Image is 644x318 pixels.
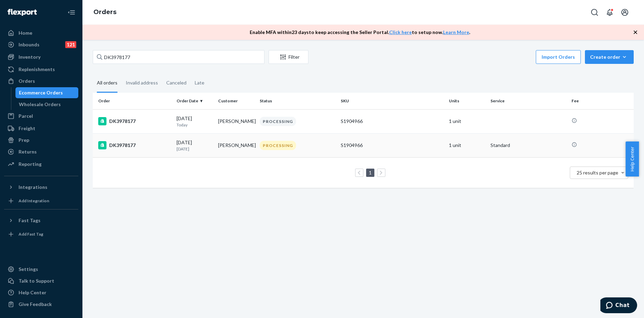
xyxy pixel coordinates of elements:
div: Create order [590,54,629,60]
p: Standard [490,142,566,149]
td: [PERSON_NAME] [215,109,257,133]
div: Home [19,30,32,36]
th: Fee [569,93,634,109]
button: Close Navigation [65,5,78,19]
a: Orders [93,8,116,16]
div: Ecommerce Orders [19,89,63,96]
div: DK3978177 [98,141,171,149]
div: Help Center [19,289,46,296]
div: PROCESSING [260,117,296,126]
button: Help Center [625,141,639,177]
div: 121 [65,41,76,48]
iframe: Opens a widget where you can chat to one of our agents [600,297,637,315]
div: Filter [269,54,308,60]
button: Talk to Support [4,275,78,286]
div: Late [195,74,204,92]
p: Enable MFA within 23 days to keep accessing the Seller Portal. to setup now. . [250,29,470,36]
button: Fast Tags [4,215,78,226]
td: [PERSON_NAME] [215,133,257,157]
div: [DATE] [177,115,213,128]
button: Import Orders [536,50,581,64]
div: Orders [19,78,35,84]
a: Inbounds121 [4,39,78,50]
td: 1 unit [446,133,488,157]
a: Learn More [443,29,469,35]
input: Search orders [93,50,264,64]
a: Page 1 is your current page [368,170,373,175]
p: [DATE] [177,146,213,152]
a: Add Integration [4,195,78,206]
th: Units [446,93,488,109]
div: Give Feedback [19,301,52,308]
div: Talk to Support [19,277,54,284]
div: Inbounds [19,41,39,48]
div: Parcel [19,113,33,120]
div: Canceled [166,74,187,92]
div: Fast Tags [19,217,41,224]
a: Settings [4,264,78,275]
th: SKU [338,93,446,109]
p: Today [177,122,213,128]
div: Settings [19,266,38,273]
a: Wholesale Orders [15,99,79,110]
div: Add Fast Tag [19,231,43,237]
button: Open Search Box [588,5,601,19]
button: Integrations [4,182,78,193]
div: Add Integration [19,198,49,204]
td: 1 unit [446,109,488,133]
a: Orders [4,76,78,87]
a: Freight [4,123,78,134]
div: Customer [218,98,254,104]
div: Freight [19,125,35,132]
th: Order Date [174,93,215,109]
img: Flexport logo [8,9,37,16]
ol: breadcrumbs [88,2,122,22]
div: PROCESSING [260,141,296,150]
div: Reporting [19,161,42,168]
div: Invalid address [126,74,158,92]
th: Order [93,93,174,109]
button: Create order [585,50,634,64]
th: Service [488,93,569,109]
div: All orders [97,74,117,93]
div: Prep [19,137,29,144]
a: Parcel [4,111,78,122]
a: Returns [4,146,78,157]
button: Open notifications [603,5,617,19]
div: DK3978177 [98,117,171,125]
div: S1904966 [341,118,443,125]
div: Wholesale Orders [19,101,61,108]
div: [DATE] [177,139,213,152]
a: Ecommerce Orders [15,87,79,98]
div: Replenishments [19,66,55,73]
span: 25 results per page [577,170,618,175]
a: Click here [389,29,412,35]
button: Open account menu [618,5,632,19]
a: Inventory [4,52,78,63]
th: Status [257,93,338,109]
div: Inventory [19,54,41,60]
div: Integrations [19,184,47,191]
a: Help Center [4,287,78,298]
a: Prep [4,135,78,146]
div: S1904966 [341,142,443,149]
a: Reporting [4,159,78,170]
a: Home [4,27,78,38]
button: Give Feedback [4,299,78,310]
button: Filter [269,50,308,64]
a: Replenishments [4,64,78,75]
a: Add Fast Tag [4,229,78,240]
div: Returns [19,148,37,155]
